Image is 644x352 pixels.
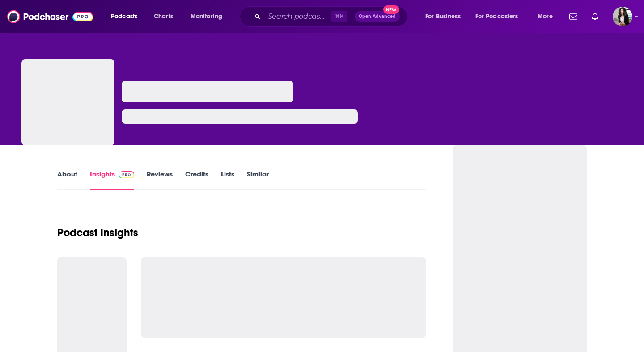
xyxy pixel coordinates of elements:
[7,8,93,25] img: Podchaser - Follow, Share and Rate Podcasts
[247,170,269,190] a: Similar
[531,9,564,24] button: open menu
[359,14,396,19] span: Open Advanced
[148,9,178,24] a: Charts
[105,9,149,24] button: open menu
[538,10,553,23] span: More
[264,9,331,24] input: Search podcasts, credits, & more...
[185,170,208,190] a: Credits
[57,226,138,239] h1: Podcast Insights
[248,6,416,27] div: Search podcasts, credits, & more...
[613,7,632,26] img: User Profile
[191,10,222,23] span: Monitoring
[119,171,134,178] img: Podchaser Pro
[184,9,234,24] button: open menu
[154,10,173,23] span: Charts
[221,170,234,190] a: Lists
[613,7,632,26] span: Logged in as ElizabethCole
[57,170,77,190] a: About
[566,9,581,24] a: Show notifications dropdown
[90,170,134,190] a: InsightsPodchaser Pro
[355,11,400,22] button: Open AdvancedNew
[111,10,137,23] span: Podcasts
[383,5,399,14] span: New
[425,10,461,23] span: For Business
[419,9,472,24] button: open menu
[613,7,632,26] button: Show profile menu
[588,9,602,24] a: Show notifications dropdown
[470,9,531,24] button: open menu
[331,11,347,22] span: ⌘ K
[147,170,173,190] a: Reviews
[475,10,518,23] span: For Podcasters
